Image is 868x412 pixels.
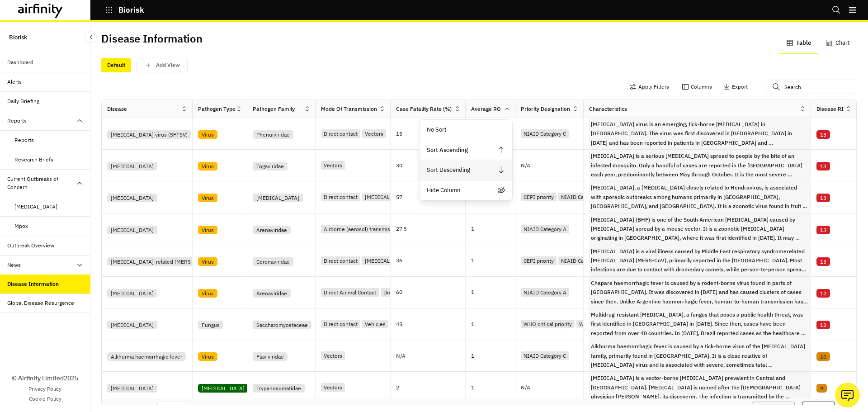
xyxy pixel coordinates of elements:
div: WHO critical priority [521,320,575,328]
button: Biorisk [105,2,144,18]
div: 10 [816,352,830,361]
div: Togaviridae [253,162,288,170]
p: 1 [471,288,515,297]
div: Airborne (aerosol) transmission [321,225,403,233]
p: 36 [396,256,465,265]
div: Trypanosomatidae [253,384,305,393]
div: [MEDICAL_DATA] [107,384,157,393]
div: Virus [198,352,217,361]
p: 1 [471,320,515,329]
p: 15 [396,129,465,138]
div: Vectors [321,383,345,392]
div: Reports [7,117,27,125]
div: Coronaviridae [253,257,293,266]
p: 1 [471,383,515,392]
p: [MEDICAL_DATA] (BHF) is one of the South American [MEDICAL_DATA] caused by [MEDICAL_DATA] spread ... [591,216,800,251]
div: Current Outbreaks of Concern [7,175,76,191]
div: Outbreak Overview [7,242,54,250]
span: Chapare haemorrhagic fever is caused by a rodent-borne virus found in parts of Bolivia. It was di... [591,279,809,306]
p: 45 [396,320,465,329]
div: 9 [816,384,827,393]
p: N/A [396,353,406,359]
p: 30 [396,161,465,170]
div: Dashboard [7,58,33,66]
div: NIAID Category A [521,288,569,297]
div: Daily Briefing [7,97,39,105]
div: [MEDICAL_DATA] virus (SFTSV) [107,130,191,139]
button: Chart [818,33,857,54]
div: Vectors [362,129,386,138]
p: [MEDICAL_DATA], a [MEDICAL_DATA] closely related to Hendravirus, is associated with sporadic outb... [591,184,808,246]
div: Arenaviridae [253,226,291,234]
div: Droplet spread [381,288,422,297]
div: Pathogen Type [198,105,236,113]
div: [MEDICAL_DATA] [107,321,157,329]
div: Virus [198,257,217,266]
div: 12 [816,289,830,298]
div: Case Fatality Rate (%) [396,105,452,113]
div: [MEDICAL_DATA] [107,194,157,202]
div: Direct contact [321,129,360,138]
div: Default [101,58,131,72]
div: [MEDICAL_DATA] [198,384,248,393]
button: Table [779,33,818,54]
p: 2 [396,383,465,392]
div: 13 [816,226,830,234]
div: No Sort [420,120,512,140]
div: Direct Animal Contact [321,288,379,297]
h2: Disease Information [101,32,203,45]
div: NIAID Category C [558,193,606,201]
div: 13 [816,130,830,139]
div: [MEDICAL_DATA] [253,194,303,202]
a: Cookie Policy [29,395,61,403]
p: Chapare haemorrhagic fever is caused by a rodent-borne virus found in parts of [GEOGRAPHIC_DATA].... [591,279,808,323]
div: Arenaviridae [253,289,291,298]
div: 13 [816,162,830,170]
span: Severe fever with thrombocytopenia syndrome virus is an emerging, tick-borne infectious disease i... [591,120,809,147]
div: [MEDICAL_DATA] [107,162,157,170]
p: [MEDICAL_DATA] is a viral illness caused by Middle East respiratory syndromerelated [MEDICAL_DATA... [591,248,806,301]
p: 27.5 [396,224,465,233]
div: Virus [198,289,217,298]
p: Multidrug-resistant [MEDICAL_DATA], a fungus that poses a public health threat, was first identif... [591,311,806,364]
div: Virus [198,162,217,170]
div: Direct contact [321,256,360,265]
div: Virus [198,130,217,139]
div: Mpox [14,222,28,230]
div: Mode of Transmission [321,105,377,113]
div: NIAID Category C [558,256,606,265]
div: Vectors [321,161,345,170]
div: Alerts [7,78,22,86]
p: Add View [156,62,180,68]
button: Columns [682,80,712,94]
span: Multidrug-resistant Candida auris, a fungus that poses a public health threat, was first identifi... [591,310,809,338]
span: Eastern Equine Encephalitis is a serious viral infection spread to people by the bite of an infec... [591,152,809,179]
span: Chagas disease is a vector-borne parasitic disease prevalent in Central and South America. Chagas... [591,374,809,401]
p: [MEDICAL_DATA] virus is an emerging, tick-borne [MEDICAL_DATA] in [GEOGRAPHIC_DATA]. The virus wa... [591,121,802,192]
button: Close Sidebar [85,31,97,43]
div: Virus [198,194,217,202]
div: Disease [107,105,127,113]
p: 1 [471,351,515,360]
p: Biorisk [9,29,27,46]
div: Virus [198,226,217,234]
div: Saccharomycetaceae [253,321,311,329]
div: Reports [14,136,34,144]
p: © Airfinity Limited 2025 [12,374,78,383]
div: NIAID Category C [521,129,569,138]
div: Vectors [321,351,345,360]
p: 1 [471,256,515,265]
p: 57 [396,193,465,202]
p: Biorisk [118,6,144,14]
div: 13 [816,194,830,202]
div: Pathogen Family [253,105,295,113]
p: N/A [521,385,530,390]
div: Fungus [198,321,223,329]
div: [MEDICAL_DATA] [362,193,410,201]
span: Nipah virus, a Henipavirus closely related to Hendravirus, is associated with sporadic outbreaks ... [591,183,809,211]
div: [MEDICAL_DATA] [107,289,157,298]
div: Alkhurma haemorrhagic fever [107,352,186,361]
div: CEPI priority [521,256,557,265]
div: Phenuiviridae [253,130,293,139]
p: [MEDICAL_DATA] is a serious [MEDICAL_DATA] spread to people by the bite of an infected mosquito. ... [591,152,808,205]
